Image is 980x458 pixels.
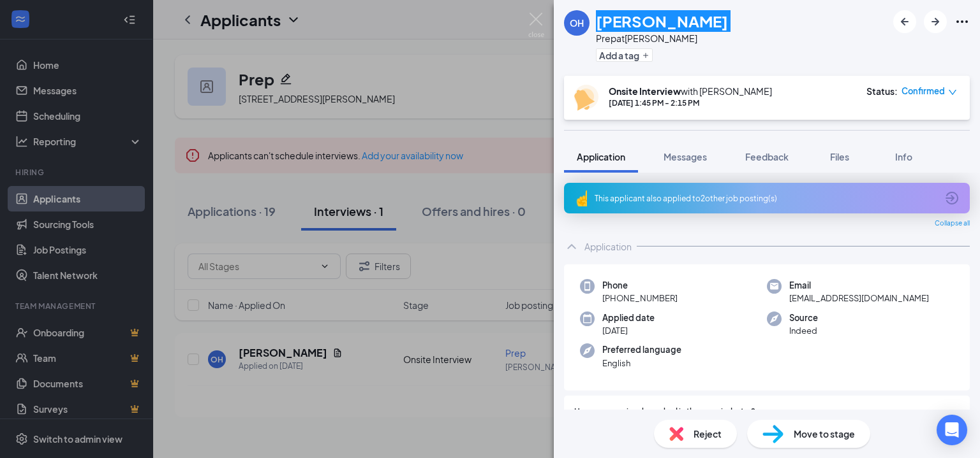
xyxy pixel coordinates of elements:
[694,427,722,441] span: Reject
[596,48,653,62] button: PlusAdd a tag
[928,14,943,29] svg: ArrowRight
[602,311,655,324] span: Applied date
[789,311,818,324] span: Source
[564,239,579,254] svg: ChevronUp
[866,85,898,97] div: Status :
[596,32,728,45] div: Prep at [PERSON_NAME]
[584,240,632,253] div: Application
[948,88,957,97] span: down
[609,97,772,108] div: [DATE] 1:45 PM - 2:15 PM
[830,151,849,162] span: Files
[609,85,681,97] b: Onsite Interview
[789,292,929,304] span: [EMAIL_ADDRESS][DOMAIN_NAME]
[570,17,584,29] div: OH
[902,85,945,97] span: Confirmed
[602,343,681,356] span: Preferred language
[893,10,916,33] button: ArrowLeftNew
[596,10,728,32] h1: [PERSON_NAME]
[595,193,937,204] div: This applicant also applied to 2 other job posting(s)
[944,190,960,206] svg: ArrowCircle
[642,52,650,59] svg: Plus
[794,427,855,441] span: Move to stage
[602,324,655,337] span: [DATE]
[897,14,912,29] svg: ArrowLeftNew
[935,218,970,229] span: Collapse all
[924,10,947,33] button: ArrowRight
[937,415,967,445] div: Open Intercom Messenger
[577,151,625,162] span: Application
[954,14,970,29] svg: Ellipses
[609,85,772,97] div: with [PERSON_NAME]
[745,151,789,162] span: Feedback
[895,151,912,162] span: Info
[574,406,755,418] span: Have you previously worked in the same industry?
[602,357,681,369] span: English
[602,279,678,292] span: Phone
[602,292,678,304] span: [PHONE_NUMBER]
[789,279,929,292] span: Email
[789,324,818,337] span: Indeed
[664,151,707,162] span: Messages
